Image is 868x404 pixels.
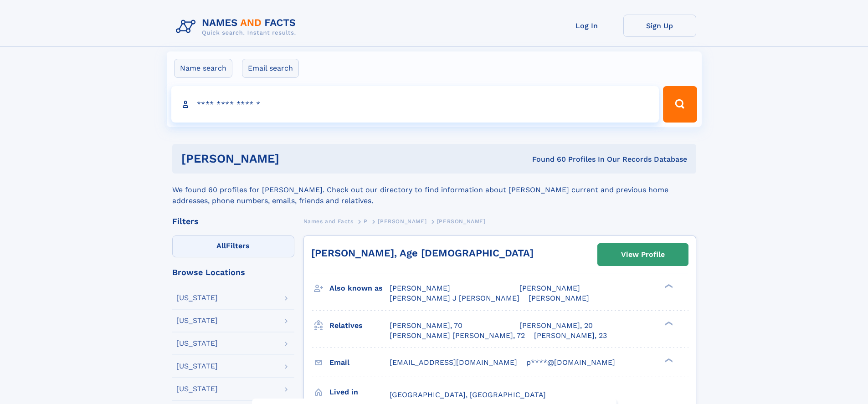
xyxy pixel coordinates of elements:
[311,247,534,259] a: [PERSON_NAME], Age [DEMOGRAPHIC_DATA]
[172,15,303,39] img: Logo Names and Facts
[519,284,580,292] span: [PERSON_NAME]
[176,340,218,347] div: [US_STATE]
[303,215,354,227] a: Names and Facts
[171,86,659,123] input: search input
[329,318,390,333] h3: Relatives
[378,215,426,227] a: [PERSON_NAME]
[519,321,593,331] a: [PERSON_NAME], 20
[663,86,697,123] button: Search Button
[172,217,294,225] div: Filters
[598,244,688,266] a: View Profile
[176,363,218,370] div: [US_STATE]
[364,215,368,227] a: P
[176,294,218,302] div: [US_STATE]
[663,283,673,289] div: ❯
[329,355,390,370] h3: Email
[534,331,607,341] a: [PERSON_NAME], 23
[663,320,673,326] div: ❯
[176,385,218,393] div: [US_STATE]
[390,284,450,292] span: [PERSON_NAME]
[390,390,546,399] span: [GEOGRAPHIC_DATA], [GEOGRAPHIC_DATA]
[623,15,696,37] a: Sign Up
[172,235,294,257] label: Filters
[390,321,462,331] a: [PERSON_NAME], 70
[242,59,299,78] label: Email search
[663,357,673,363] div: ❯
[390,294,519,302] span: [PERSON_NAME] J [PERSON_NAME]
[621,244,665,265] div: View Profile
[378,218,426,225] span: [PERSON_NAME]
[406,154,687,164] div: Found 60 Profiles In Our Records Database
[172,174,696,206] div: We found 60 profiles for [PERSON_NAME]. Check out our directory to find information about [PERSON...
[390,331,525,341] a: [PERSON_NAME] [PERSON_NAME], 72
[172,268,294,276] div: Browse Locations
[174,59,232,78] label: Name search
[529,294,589,302] span: [PERSON_NAME]
[329,281,390,296] h3: Also known as
[390,358,517,367] span: [EMAIL_ADDRESS][DOMAIN_NAME]
[437,218,486,225] span: [PERSON_NAME]
[329,384,390,400] h3: Lived in
[216,241,226,250] span: All
[181,153,406,164] h1: [PERSON_NAME]
[550,15,623,37] a: Log In
[364,218,368,225] span: P
[176,317,218,324] div: [US_STATE]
